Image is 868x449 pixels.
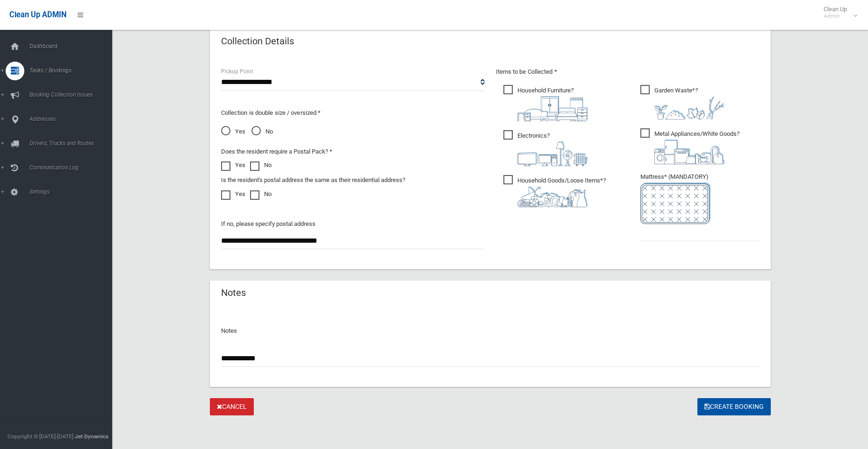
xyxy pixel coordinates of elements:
[654,87,725,119] i: ?
[27,43,119,49] span: Dashboard
[251,126,273,137] span: No
[221,146,332,157] label: Does the resident require a Postal Pack? *
[517,177,606,207] i: ?
[250,189,272,200] label: No
[27,91,119,98] span: Booking Collection Issues
[221,325,760,337] p: Notes
[7,433,73,440] span: Copyright © [DATE]-[DATE]
[697,398,771,415] button: Create Booking
[27,140,119,147] span: Drivers, Trucks and Routes
[221,218,316,230] label: If no, please specify postal address
[517,87,588,121] i: ?
[27,189,119,195] span: Settings
[654,140,725,164] img: 36c1b0289cb1767239cdd3de9e694f19.png
[517,96,588,121] img: aa9efdbe659d29b613fca23ba79d85cb.png
[221,175,405,186] label: Is the resident's postal address the same as their residential address?
[221,126,245,137] span: Yes
[210,284,257,302] header: Notes
[503,175,606,207] span: Household Goods/Loose Items*
[640,128,739,164] span: Metal Appliances/White Goods
[640,182,710,224] img: e7408bece873d2c1783593a074e5cb2f.png
[654,130,739,164] i: ?
[640,173,760,224] span: Mattress* (MANDATORY)
[496,66,760,77] p: Items to be Collected *
[221,189,245,200] label: Yes
[75,433,108,440] strong: Jet Dynamics
[640,85,725,119] span: Garden Waste*
[654,96,725,119] img: 4fd8a5c772b2c999c83690221e5242e0.png
[517,186,588,207] img: b13cc3517677393f34c0a387616ef184.png
[517,132,588,166] i: ?
[819,6,856,20] span: Clean Up
[517,141,588,166] img: 394712a680b73dbc3d2a6a3a7ffe5a07.png
[27,67,119,74] span: Tasks / Bookings
[221,107,485,119] p: Collection is double size / oversized *
[210,398,254,415] a: Cancel
[27,164,119,171] span: Communication Log
[27,116,119,122] span: Addresses
[221,160,245,171] label: Yes
[210,32,305,50] header: Collection Details
[250,160,272,171] label: No
[9,10,66,19] span: Clean Up ADMIN
[503,85,588,121] span: Household Furniture
[503,130,588,166] span: Electronics
[824,13,847,20] small: Admin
